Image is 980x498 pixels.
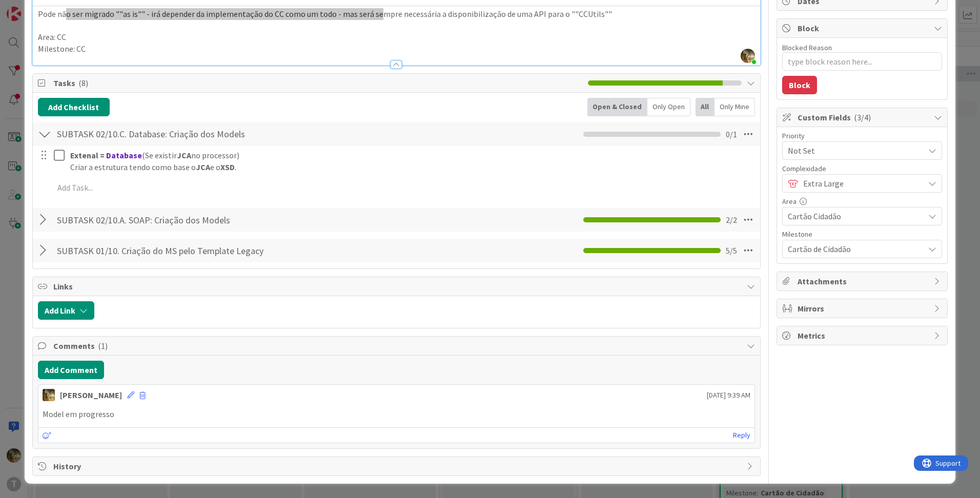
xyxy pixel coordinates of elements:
[106,150,142,160] strong: Database
[782,165,942,172] div: Complexidade
[696,98,714,116] div: All
[70,150,753,161] p: (Se existir no processor)
[43,389,55,401] img: JC
[726,128,737,140] span: 0 / 1
[798,302,929,315] span: Mirrors
[220,162,235,172] strong: XSD
[98,341,108,351] span: ( 1 )
[38,361,104,379] button: Add Comment
[714,98,755,116] div: Only Mine
[53,211,284,229] input: Add Checklist...
[782,198,942,205] div: Area
[782,231,942,238] div: Milestone
[53,125,284,143] input: Add Checklist...
[854,112,871,122] span: ( 3/4 )
[53,77,583,89] span: Tasks
[53,340,742,352] span: Comments
[38,301,94,320] button: Add Link
[38,8,755,20] p: Pode não ser migrado ""as is"" - irá depender da implementação do CC como um todo - mas será semp...
[798,275,929,287] span: Attachments
[43,408,750,420] p: Model em progresso
[798,22,929,34] span: Block
[741,49,755,63] img: btZExbh4t50uq1GDbOQlJJjwHYyEn4Wn.jpg
[38,31,755,43] p: Area: CC
[53,241,284,260] input: Add Checklist...
[53,460,742,472] span: History
[647,98,690,116] div: Only Open
[782,76,817,94] button: Block
[788,143,919,158] span: Not Set
[38,43,755,55] p: Milestone: CC
[726,214,737,226] span: 2 / 2
[782,132,942,139] div: Priority
[803,176,919,191] span: Extra Large
[70,150,105,160] strong: Extenal =
[70,161,753,173] p: Criar a estrutura tendo como base o e o .
[798,329,929,342] span: Metrics
[177,150,191,160] strong: JCA
[726,244,737,257] span: 5 / 5
[733,429,750,442] a: Reply
[788,209,919,223] span: Cartão Cidadão
[78,78,88,88] span: ( 8 )
[587,98,647,116] div: Open & Closed
[60,389,122,401] div: [PERSON_NAME]
[22,2,47,14] span: Support
[782,43,832,52] label: Blocked Reason
[38,98,110,116] button: Add Checklist
[196,162,210,172] strong: JCA
[798,111,929,123] span: Custom Fields
[707,390,750,401] span: [DATE] 9:39 AM
[53,280,742,293] span: Links
[788,242,919,256] span: Cartão de Cidadão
